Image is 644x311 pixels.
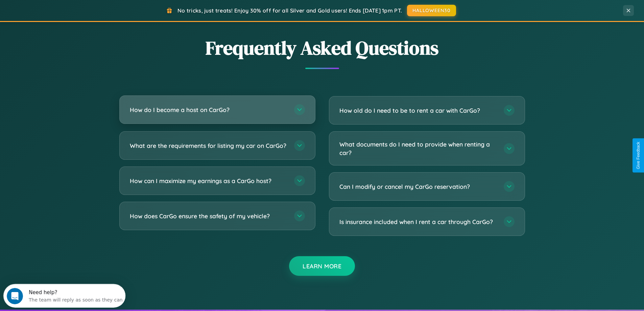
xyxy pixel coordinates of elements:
[339,106,497,115] h3: How old do I need to be to rent a car with CarGo?
[7,288,23,304] iframe: Intercom live chat
[177,7,402,14] span: No tricks, just treats! Enjoy 30% off for all Silver and Gold users! Ends [DATE] 1pm PT.
[3,3,126,21] div: Open Intercom Messenger
[339,140,497,157] h3: What documents do I need to provide when renting a car?
[130,141,287,150] h3: What are the requirements for listing my car on CarGo?
[3,284,125,308] iframe: Intercom live chat discovery launcher
[25,6,119,11] div: Need help?
[25,11,119,18] div: The team will reply as soon as they can
[130,212,287,220] h3: How does CarGo ensure the safety of my vehicle?
[130,106,287,114] h3: How do I become a host on CarGo?
[289,256,355,276] button: Learn More
[636,142,641,169] div: Give Feedback
[130,177,287,185] h3: How can I maximize my earnings as a CarGo host?
[339,182,497,191] h3: Can I modify or cancel my CarGo reservation?
[407,5,456,16] button: HALLOWEEN30
[339,218,497,226] h3: Is insurance included when I rent a car through CarGo?
[119,35,525,61] h2: Frequently Asked Questions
